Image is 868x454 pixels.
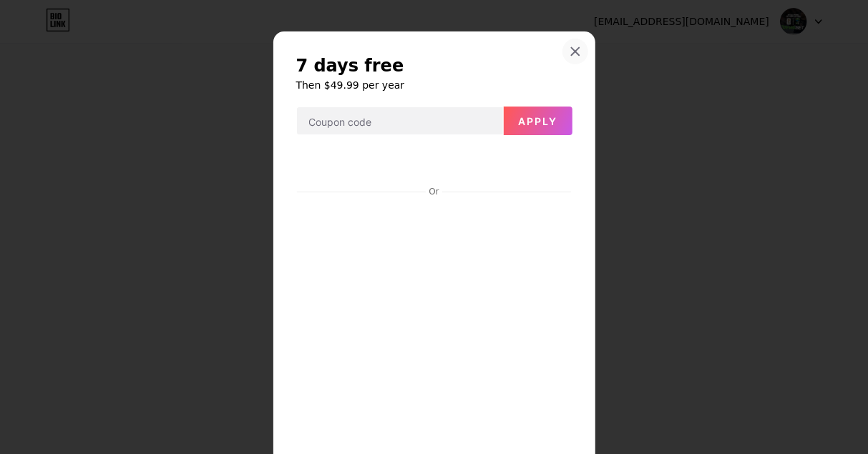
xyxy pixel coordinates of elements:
div: Or [426,186,442,197]
button: Apply [504,107,572,135]
input: Coupon code [297,107,503,136]
iframe: Bingkai tombol pembayaran aman [297,147,572,182]
span: Apply [518,115,557,127]
span: 7 days free [296,54,404,77]
h6: Then $49.99 per year [296,78,572,92]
